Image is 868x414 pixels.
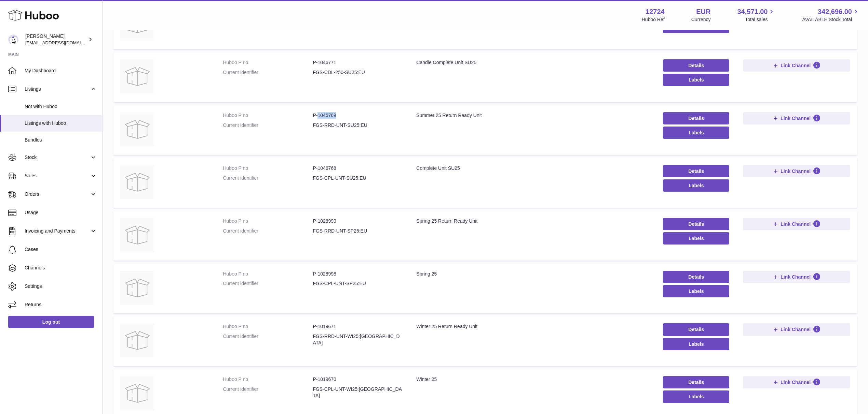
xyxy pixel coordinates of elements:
[8,316,94,328] a: Log out
[25,228,90,234] span: Invoicing and Payments
[25,173,90,179] span: Sales
[663,323,729,336] a: Details
[416,112,649,119] div: Summer 25 Return Ready Unit
[691,16,711,23] div: Currency
[223,323,313,330] dt: Huboo P no
[223,271,313,277] dt: Huboo P no
[120,165,154,199] img: Complete Unit SU25
[223,333,313,346] dt: Current identifier
[663,112,729,124] a: Details
[642,16,665,23] div: Huboo Ref
[223,218,313,224] dt: Huboo P no
[781,168,811,174] span: Link Channel
[737,7,775,23] a: 34,571.00 Total sales
[416,218,649,224] div: Spring 25 Return Ready Unit
[416,271,649,277] div: Spring 25
[802,7,860,23] a: 342,696.00 AVAILABLE Stock Total
[313,175,403,181] dd: FGS-CPL-UNT-SU25:EU
[25,120,97,127] span: Listings with Huboo
[313,122,403,129] dd: FGS-RRD-UNT-SU25:EU
[663,376,729,388] a: Details
[223,386,313,399] dt: Current identifier
[743,112,850,124] button: Link Channel
[313,59,403,66] dd: P-1046771
[663,74,729,86] button: Labels
[416,323,649,330] div: Winter 25 Return Ready Unit
[313,376,403,383] dd: P-1019670
[313,386,403,399] dd: FGS-CPL-UNT-WI25:[GEOGRAPHIC_DATA]
[743,165,850,177] button: Link Channel
[313,280,403,287] dd: FGS-CPL-UNT-SP25:EU
[223,112,313,119] dt: Huboo P no
[25,86,90,92] span: Listings
[223,376,313,383] dt: Huboo P no
[743,271,850,283] button: Link Channel
[781,221,811,227] span: Link Channel
[781,326,811,332] span: Link Channel
[120,271,154,305] img: Spring 25
[223,122,313,129] dt: Current identifier
[25,40,100,45] span: [EMAIL_ADDRESS][DOMAIN_NAME]
[745,16,775,23] span: Total sales
[313,112,403,119] dd: P-1046769
[313,218,403,224] dd: P-1028999
[25,191,90,197] span: Orders
[223,69,313,76] dt: Current identifier
[663,59,729,72] a: Details
[663,218,729,230] a: Details
[646,7,665,16] strong: 12724
[120,218,154,252] img: Spring 25 Return Ready Unit
[120,376,154,410] img: Winter 25
[663,285,729,297] button: Labels
[743,376,850,388] button: Link Channel
[416,376,649,383] div: Winter 25
[313,271,403,277] dd: P-1028998
[416,165,649,172] div: Complete Unit SU25
[737,7,768,16] span: 34,571.00
[802,16,860,23] span: AVAILABLE Stock Total
[663,127,729,139] button: Labels
[25,68,97,74] span: My Dashboard
[25,265,97,271] span: Channels
[25,103,97,110] span: Not with Huboo
[313,165,403,172] dd: P-1046768
[120,323,154,357] img: Winter 25 Return Ready Unit
[25,209,97,216] span: Usage
[25,283,97,290] span: Settings
[223,59,313,66] dt: Huboo P no
[781,62,811,69] span: Link Channel
[223,280,313,287] dt: Current identifier
[743,323,850,336] button: Link Channel
[25,33,87,46] div: [PERSON_NAME]
[818,7,852,16] span: 342,696.00
[313,69,403,76] dd: FGS-CDL-250-SU25:EU
[25,301,97,308] span: Returns
[663,390,729,403] button: Labels
[120,59,154,93] img: Candle Complete Unit SU25
[313,323,403,330] dd: P-1019671
[663,232,729,245] button: Labels
[663,165,729,177] a: Details
[743,218,850,230] button: Link Channel
[663,271,729,283] a: Details
[696,7,710,16] strong: EUR
[223,228,313,234] dt: Current identifier
[781,274,811,280] span: Link Channel
[223,175,313,181] dt: Current identifier
[743,59,850,72] button: Link Channel
[223,165,313,172] dt: Huboo P no
[313,228,403,234] dd: FGS-RRD-UNT-SP25:EU
[781,379,811,385] span: Link Channel
[416,59,649,66] div: Candle Complete Unit SU25
[25,246,97,253] span: Cases
[781,115,811,121] span: Link Channel
[120,112,154,146] img: Summer 25 Return Ready Unit
[25,137,97,143] span: Bundles
[313,333,403,346] dd: FGS-RRD-UNT-WI25:[GEOGRAPHIC_DATA]
[663,179,729,192] button: Labels
[663,338,729,350] button: Labels
[25,154,90,161] span: Stock
[8,34,18,45] img: internalAdmin-12724@internal.huboo.com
